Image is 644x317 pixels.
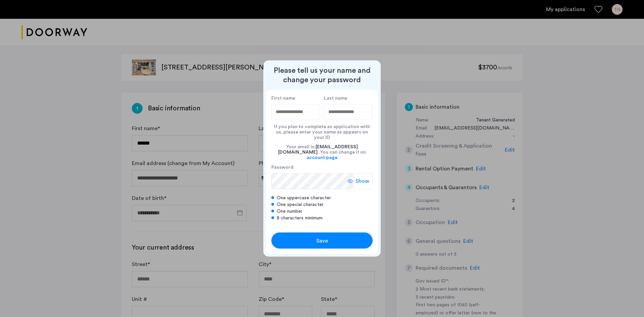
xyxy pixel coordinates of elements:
[271,164,353,170] label: Password
[271,140,373,164] div: Your email is: . You can change it on
[271,120,373,140] div: If you plan to complete an application with us, please enter your name as appears on your ID
[271,201,373,208] div: One special character
[271,95,320,101] label: First name
[316,237,328,245] span: Save
[271,195,373,201] div: One uppercase character
[271,215,373,221] div: 8 characters minimum
[271,232,373,249] button: button
[356,177,369,185] span: Show
[278,145,358,155] span: [EMAIL_ADDRESS][DOMAIN_NAME]
[266,66,378,85] h2: Please tell us your name and change your password
[271,208,373,215] div: One number
[307,155,337,160] a: account page
[324,95,373,101] label: Last name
